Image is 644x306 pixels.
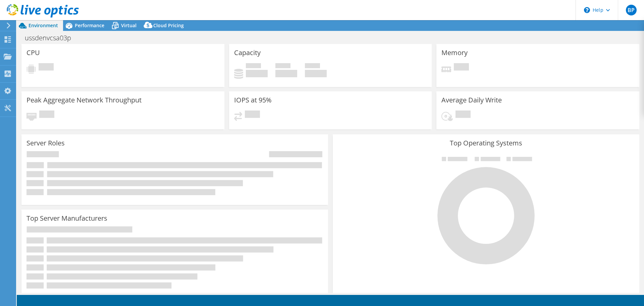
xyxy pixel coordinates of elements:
span: Pending [245,111,260,120]
span: Total [305,63,320,70]
h4: 0 GiB [275,70,297,77]
h4: 0 GiB [246,70,268,77]
span: Pending [454,63,469,72]
span: Used [246,63,261,70]
span: Pending [39,111,54,120]
h3: Server Roles [26,139,65,147]
h3: Capacity [234,49,261,56]
span: Pending [39,63,54,72]
span: Free [275,63,290,70]
h3: Memory [441,49,468,56]
span: Environment [29,22,58,29]
span: BP [626,5,637,15]
span: Pending [455,111,471,120]
h3: IOPS at 95% [234,96,272,104]
h3: Peak Aggregate Network Throughput [26,96,142,104]
h3: CPU [26,49,40,56]
span: Cloud Pricing [153,22,184,29]
span: Performance [75,22,104,29]
h4: 0 GiB [305,70,327,77]
span: Virtual [121,22,137,29]
h1: ussdenvcsa03p [22,34,82,42]
h3: Average Daily Write [441,96,502,104]
svg: \n [584,7,590,13]
h3: Top Server Manufacturers [26,215,107,222]
h3: Top Operating Systems [338,139,634,147]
